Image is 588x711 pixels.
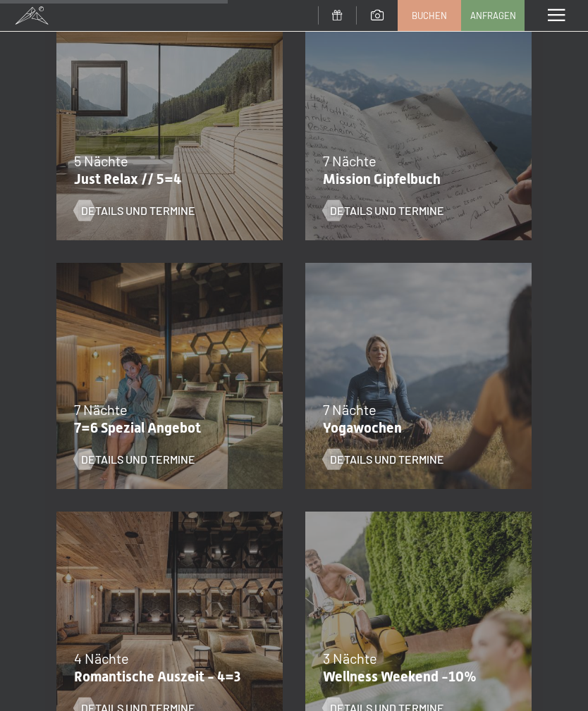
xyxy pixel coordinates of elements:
p: Romantische Auszeit - 4=3 [74,668,258,685]
p: 7=6 Spezial Angebot [74,419,258,436]
a: Details und Termine [323,203,444,218]
a: Anfragen [462,1,524,30]
p: Just Relax // 5=4 [74,171,258,187]
a: Details und Termine [74,203,195,218]
span: 4 Nächte [74,650,129,667]
span: 3 Nächte [323,650,377,667]
span: Details und Termine [330,203,444,218]
a: Buchen [398,1,460,30]
p: Mission Gipfelbuch [323,171,507,187]
span: 5 Nächte [74,152,128,169]
span: Details und Termine [81,203,195,218]
span: 7 Nächte [323,401,376,418]
span: Buchen [412,9,447,22]
a: Details und Termine [323,452,444,467]
span: 7 Nächte [74,401,128,418]
a: Details und Termine [74,452,195,467]
p: Wellness Weekend -10% [323,668,507,685]
span: Details und Termine [330,452,444,467]
span: Anfragen [470,9,516,22]
p: Yogawochen [323,419,507,436]
span: Details und Termine [81,452,195,467]
span: 7 Nächte [323,152,376,169]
